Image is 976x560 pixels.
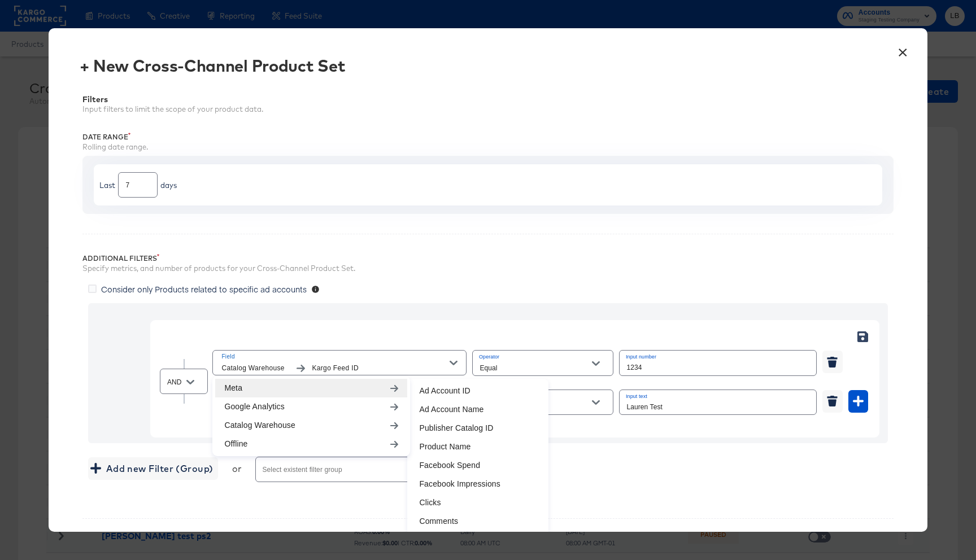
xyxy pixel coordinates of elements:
li: Ad Account ID [410,382,546,400]
li: Catalog Warehouse [215,416,407,435]
li: Facebook Impressions [410,475,546,493]
input: Input search term [620,390,816,414]
li: Product Name [410,438,546,456]
button: Open [587,394,604,411]
li: Facebook Spend [410,456,546,475]
li: Clicks [410,493,546,512]
div: + New Cross-Channel Product Set [80,56,345,75]
span: Field [221,352,450,362]
li: Comments [410,512,546,531]
li: Publisher Catalog ID [410,419,546,438]
li: Cost [410,531,546,549]
li: Meta [215,379,407,397]
span: Kargo Feed ID [312,362,450,374]
button: Add new Filter (Group) [88,457,217,480]
div: Last [99,180,115,191]
button: Open [182,374,199,391]
div: or [232,463,242,474]
button: FieldCatalog WarehouseKargo Feed ID [212,350,467,375]
span: Add new Filter (Group) [93,461,213,476]
div: Date Range [82,133,893,142]
button: Open [587,355,604,372]
button: × [893,40,913,60]
span: Consider only Products related to specific ad accounts [101,283,307,295]
div: Specify metrics, and number of products for your Cross-Channel Product Set. [82,263,893,274]
li: Ad Account Name [410,400,546,419]
input: Enter a number [620,351,816,375]
input: Enter a number [119,168,157,193]
div: Rolling date range. [82,142,893,152]
li: Offline [215,435,407,453]
div: days [160,180,177,191]
div: Additional Filters [82,254,893,263]
div: Filters [82,95,893,104]
div: Input filters to limit the scope of your product data. [82,104,893,115]
li: Google Analytics [215,397,407,416]
span: Catalog Warehouse [221,362,289,374]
